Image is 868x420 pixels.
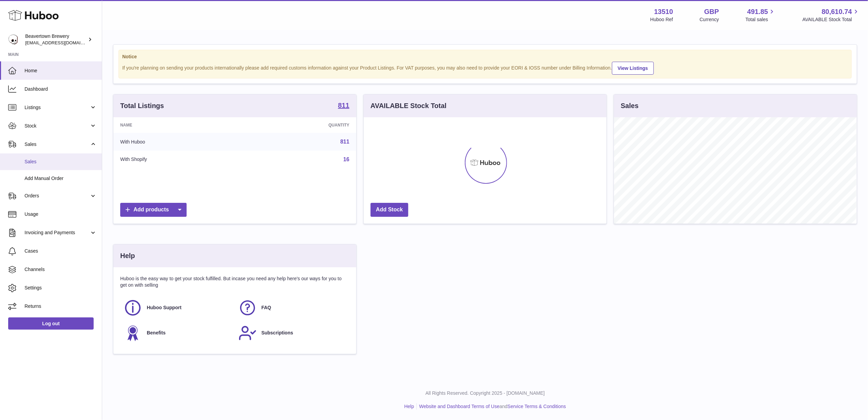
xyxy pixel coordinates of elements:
[25,266,97,273] span: Channels
[747,7,768,16] span: 491.85
[650,16,673,23] div: Huboo Ref
[25,193,90,199] span: Orders
[822,7,852,16] span: 80,610.74
[745,7,776,23] a: 491.85 Total sales
[113,151,244,168] td: With Shopify
[340,139,349,145] a: 811
[25,303,97,310] span: Returns
[338,102,349,110] a: 811
[25,211,97,217] span: Usage
[120,275,349,288] p: Huboo is the easy way to get your stock fulfilled. But incase you need any help here's our ways f...
[120,203,187,217] a: Add products
[147,330,165,336] span: Benefits
[802,7,860,23] a: 80,610.74 AVAILABLE Stock Total
[654,7,673,16] strong: 13510
[507,404,566,409] a: Service Terms & Conditions
[262,304,271,311] span: FAQ
[8,317,94,330] a: Log out
[238,299,346,317] a: FAQ
[25,40,100,45] span: [EMAIL_ADDRESS][DOMAIN_NAME]
[147,304,182,311] span: Huboo Support
[704,7,719,16] strong: GBP
[108,390,863,396] p: All Rights Reserved. Copyright 2025 - [DOMAIN_NAME]
[700,16,719,23] div: Currency
[621,101,638,110] h3: Sales
[244,117,356,133] th: Quantity
[25,104,90,111] span: Listings
[25,33,86,46] div: Beavertown Brewery
[370,203,408,217] a: Add Stock
[25,229,90,236] span: Invoicing and Payments
[262,330,293,336] span: Subscriptions
[25,175,97,182] span: Add Manual Order
[120,101,164,110] h3: Total Listings
[8,34,18,45] img: internalAdmin-13510@internal.huboo.com
[745,16,776,23] span: Total sales
[338,102,349,109] strong: 811
[25,159,97,165] span: Sales
[113,117,244,133] th: Name
[25,285,97,291] span: Settings
[120,251,135,260] h3: Help
[370,101,446,110] h3: AVAILABLE Stock Total
[25,123,90,129] span: Stock
[122,61,848,75] div: If you're planning on sending your products internationally please add required customs informati...
[113,133,244,151] td: With Huboo
[238,324,346,342] a: Subscriptions
[25,86,97,92] span: Dashboard
[122,54,848,60] strong: Notice
[419,404,500,409] a: Website and Dashboard Terms of Use
[25,67,97,74] span: Home
[25,141,90,148] span: Sales
[343,156,349,162] a: 16
[417,403,566,410] li: and
[25,248,97,254] span: Cases
[612,62,654,75] a: View Listings
[404,404,414,409] a: Help
[124,299,232,317] a: Huboo Support
[802,16,860,23] span: AVAILABLE Stock Total
[124,324,232,342] a: Benefits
